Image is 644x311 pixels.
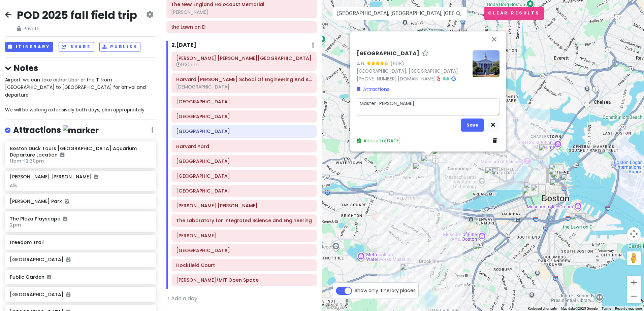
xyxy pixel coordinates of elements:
[176,188,312,194] h6: Rockefeller Hall
[421,155,436,170] div: Harvard Business School
[94,174,98,179] i: Added to itinerary
[615,307,642,310] a: Report a map error
[547,168,562,183] div: The New England Holocaust Memorial
[10,256,151,263] h6: [GEOGRAPHIC_DATA]
[5,76,147,113] span: Airport: we can take either Uber or the T from [GEOGRAPHIC_DATA] to [GEOGRAPHIC_DATA] for arrival...
[176,277,312,283] h6: Kendall/MIT Open Space
[443,76,449,81] i: Tripadvisor
[522,187,537,202] div: Public Garden
[473,219,479,224] div: Fenway Park
[176,262,312,268] h6: Hockfield Court
[602,307,611,310] a: Terms (opens in new tab)
[13,125,99,136] h4: Attractions
[492,168,507,182] div: Kendall/MIT Open Space
[333,7,468,20] input: Search a place
[10,239,151,245] h6: Freedom Trail
[10,221,21,228] span: 2pm
[561,174,576,188] div: Boston Duck Tours New England Aquarium Departure Location
[550,179,565,194] div: Post Office Square
[357,75,397,82] a: [PHONE_NUMBER]
[559,172,574,186] div: Boston Marriott Long Wharf
[493,137,500,145] a: Delete place
[476,233,482,238] div: Back Bay Fens
[484,7,544,20] button: Clear Results
[485,167,500,182] div: Hockfield Court
[514,210,519,215] div: Copley Square
[66,257,70,262] i: Added to itinerary
[10,174,98,180] h6: [PERSON_NAME] [PERSON_NAME]
[486,31,502,47] button: Close
[357,60,367,67] div: 4.6
[422,50,429,57] a: Star place
[398,75,436,82] a: [DOMAIN_NAME]
[451,76,456,81] i: Google Maps
[176,61,199,68] span: 9:30am
[5,42,53,52] button: Itinerary
[171,24,312,30] h6: the Lawn on D
[59,42,94,52] button: Share
[549,164,563,179] div: Rose Kennedy Greenway
[473,50,500,77] img: Picture of the place
[176,76,312,82] h6: Harvard John A. Paulson School Of Engineering And Applied Sciences
[627,227,641,241] button: Map camera controls
[435,287,440,292] div: Emerald Necklace
[355,287,416,294] span: Show only itinerary places
[413,163,427,177] div: Harvard John A. Paulson School Of Engineering And Applied Sciences
[627,289,641,303] button: Zoom out
[546,168,561,183] div: The Plaza Playscape
[539,144,553,159] div: Paul Revere Park
[10,274,151,280] h6: Public Garden
[166,295,197,302] a: + Add a day
[176,55,312,61] h6: Frederick Law Olmsted National Historic Site
[357,85,389,93] a: Attractions
[63,125,99,136] img: marker
[60,152,64,157] i: Added to itinerary
[357,50,467,83] div: · ·
[66,292,70,297] i: Added to itinerary
[528,306,557,311] button: Keyboard shortcuts
[10,216,151,222] h6: The Plaza Playscape
[171,42,196,49] h6: 2 . [DATE]
[5,63,156,73] h4: Notes
[627,251,641,265] button: Drag Pegman onto the map to open Street View
[571,213,586,228] div: the Lawn on D
[324,302,346,311] img: Google
[531,184,546,199] div: Boston Common
[176,173,312,179] h6: Harvard Stem Cell Institute
[99,42,141,52] button: Publish
[10,198,151,204] h6: [PERSON_NAME] Park
[357,68,458,74] a: [GEOGRAPHIC_DATA], [GEOGRAPHIC_DATA]
[552,171,567,186] div: Faneuil Hall Marketplace
[176,203,312,209] h6: Conant Hall
[561,307,598,310] span: Map data ©2025 Google
[324,302,346,311] a: Open this area in Google Maps (opens a new window)
[176,233,312,239] h6: Tanner fountain
[548,168,563,183] div: Union Oyster House
[10,158,44,164] span: 11am - 12:30pm
[357,98,500,116] textarea: Master pl
[400,264,415,278] div: Frederick Law Olmsted National Historic Site
[176,113,312,119] h6: Dunster House
[171,9,312,15] div: [PERSON_NAME]
[498,224,504,230] div: Christian Science Plaza
[176,128,312,134] h6: Harvard Square
[17,8,137,22] h2: POD 2025 fall field trip
[171,1,312,7] h6: The New England Holocaust Memorial
[524,182,539,197] div: Beacon Hill
[63,216,67,221] i: Added to itinerary
[176,247,312,253] h6: Harvard Science Center Plaza
[10,145,151,158] h6: Boston Duck Tours [GEOGRAPHIC_DATA] Aquarium Departure Location
[357,50,419,57] h6: [GEOGRAPHIC_DATA]
[461,118,484,132] button: Save
[357,138,401,144] a: Added to[DATE]
[390,60,404,67] div: (608)
[10,291,151,298] h6: [GEOGRAPHIC_DATA]
[176,143,312,149] h6: Harvard Yard
[176,99,312,105] h6: Harvard Business School
[432,148,447,163] div: Dunster House
[176,217,312,223] h6: The Laboratory for Integrated Science and Engineering
[511,212,516,217] div: Boston Public Library - Central Library
[10,182,151,188] div: Ally
[606,123,611,128] div: Condor Street Urban Wild
[65,199,69,204] i: Added to itinerary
